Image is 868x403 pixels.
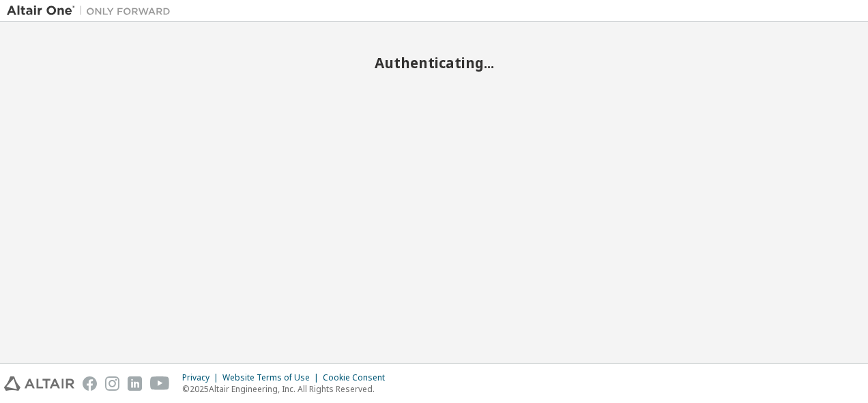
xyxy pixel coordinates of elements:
img: altair_logo.svg [4,376,74,391]
img: instagram.svg [105,376,119,391]
img: youtube.svg [150,376,170,391]
img: linkedin.svg [128,376,142,391]
div: Privacy [182,372,222,383]
p: © 2025 Altair Engineering, Inc. All Rights Reserved. [182,383,393,395]
div: Website Terms of Use [222,372,323,383]
img: Altair One [7,4,177,18]
div: Cookie Consent [323,372,393,383]
h2: Authenticating... [7,54,861,72]
img: facebook.svg [83,376,97,391]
